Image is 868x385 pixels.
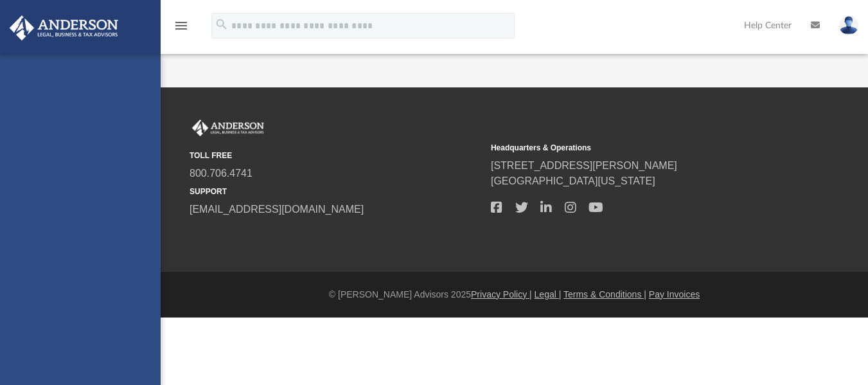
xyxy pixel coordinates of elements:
img: Anderson Advisors Platinum Portal [190,120,267,136]
img: Anderson Advisors Platinum Portal [6,15,122,40]
a: Terms & Conditions | [563,289,646,300]
small: Headquarters & Operations [491,142,783,154]
img: User Pic [839,16,858,35]
i: search [215,17,229,31]
a: Privacy Policy | [471,289,532,300]
a: 800.706.4741 [190,168,252,179]
a: [EMAIL_ADDRESS][DOMAIN_NAME] [190,204,364,215]
a: Pay Invoices [649,289,700,300]
i: menu [173,18,189,33]
a: Legal | [535,289,562,300]
a: [STREET_ADDRESS][PERSON_NAME] [491,160,677,171]
small: SUPPORT [190,186,482,197]
a: menu [173,24,189,33]
small: TOLL FREE [190,150,482,161]
div: © [PERSON_NAME] Advisors 2025 [161,288,868,301]
a: [GEOGRAPHIC_DATA][US_STATE] [491,175,655,186]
